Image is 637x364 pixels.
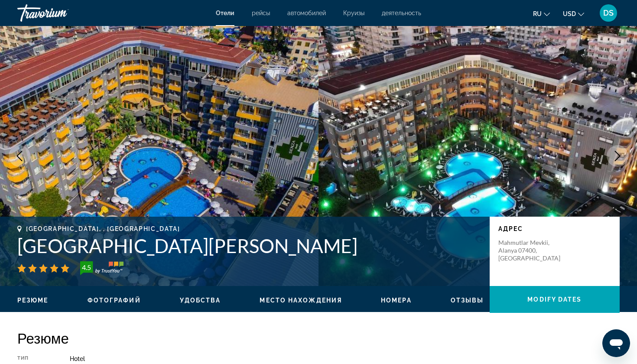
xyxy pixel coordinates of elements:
span: Резюме [17,297,49,304]
a: автомобилей [287,10,326,16]
div: Hotel [70,355,620,362]
span: Фотографий [88,297,141,304]
p: адрес [498,225,611,232]
a: Отели [216,10,234,16]
iframe: Кнопка запуска окна обмена сообщениями [602,329,630,357]
h2: Резюме [17,329,620,347]
p: Mahmutlar Mevkii, Alanya 07400, [GEOGRAPHIC_DATA] [498,239,568,262]
button: User Menu [597,4,620,22]
button: Change currency [563,7,584,20]
button: Change language [533,7,550,20]
button: Фотографий [88,296,141,304]
a: рейсы [252,10,270,16]
div: Тип [17,355,48,362]
button: Modify Dates [490,286,620,313]
button: Место нахождения [260,296,342,304]
a: Travorium [17,2,104,24]
img: TrustYou guest rating badge [80,261,123,275]
a: Круизы [343,10,364,16]
button: Резюме [17,296,49,304]
h1: [GEOGRAPHIC_DATA][PERSON_NAME] [17,234,481,257]
span: Удобства [180,297,221,304]
button: Удобства [180,296,221,304]
button: Отзывы [451,296,484,304]
button: Previous image [9,145,30,167]
a: деятельность [382,10,421,16]
span: DS [603,9,614,17]
span: Отзывы [451,297,484,304]
div: 4.5 [78,262,95,273]
span: Место нахождения [260,297,342,304]
span: ru [533,10,542,17]
button: Next image [607,145,628,167]
button: Номера [381,296,412,304]
span: [GEOGRAPHIC_DATA], , [GEOGRAPHIC_DATA] [26,225,180,232]
span: USD [563,10,576,17]
span: Номера [381,297,412,304]
span: Modify Dates [527,296,582,303]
